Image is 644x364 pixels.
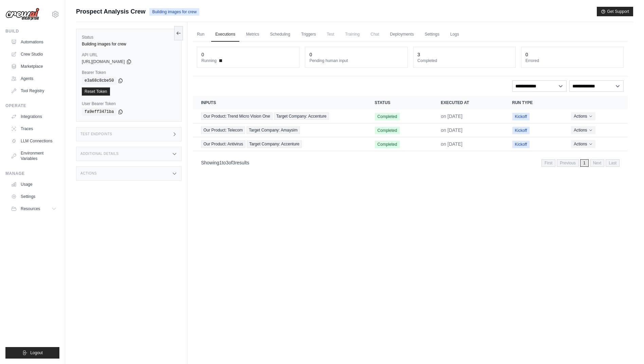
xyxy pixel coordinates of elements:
label: Status [82,35,176,40]
div: 0 [526,51,528,58]
h3: Actions [80,171,97,176]
nav: Pagination [193,154,628,171]
span: Previous [557,159,579,167]
div: Manage [5,171,59,176]
div: Build [5,28,59,34]
th: Run Type [504,96,563,109]
dt: Pending human input [309,58,403,63]
h3: Test Endpoints [80,132,112,136]
a: Reset Token [82,87,110,96]
span: Our Product: Telecom [201,126,245,134]
a: Deployments [386,27,418,42]
a: Tool Registry [8,85,59,96]
span: Kickoff [512,127,530,134]
a: Scheduling [266,27,294,42]
span: Training is not available until the deployment is complete [341,27,364,41]
div: Operate [5,103,59,108]
span: [URL][DOMAIN_NAME] [82,59,125,64]
a: View execution details for Our Product [201,113,358,120]
span: Completed [375,113,400,120]
button: Actions for execution [571,126,595,134]
span: First [541,159,555,167]
label: API URL [82,52,176,58]
span: Prospect Analysis Crew [76,7,145,16]
span: Target Company: Accenture [274,113,329,120]
span: Completed [375,141,400,148]
div: 0 [201,51,204,58]
div: 0 [309,51,312,58]
span: Test [323,27,338,41]
span: Next [590,159,605,167]
span: Kickoff [512,141,530,148]
button: Logout [5,347,59,359]
a: Logs [446,27,463,42]
p: Showing to of results [201,159,249,166]
th: Status [367,96,433,109]
span: Logout [30,350,43,356]
a: Crew Studio [8,49,59,60]
a: Marketplace [8,61,59,72]
img: Logo [5,8,39,21]
nav: Pagination [541,159,620,167]
span: Target Company: Amaysim [246,126,300,134]
label: User Bearer Token [82,101,176,106]
time: August 27, 2025 at 00:37 TST [441,141,463,147]
span: Completed [375,127,400,134]
h3: Additional Details [80,152,118,156]
span: 1 [580,159,589,167]
span: Target Company: Accenture [247,140,302,148]
span: Last [606,159,620,167]
span: Our Product: Trend Micro Vision One [201,113,273,120]
div: 3 [418,51,420,58]
button: Actions for execution [571,112,595,120]
a: Integrations [8,111,59,122]
a: Metrics [242,27,263,42]
time: August 28, 2025 at 14:13 TST [441,127,463,133]
a: Executions [211,27,239,42]
button: Actions for execution [571,140,595,148]
span: Running [201,58,217,63]
code: e3a68c8cbe50 [82,77,116,85]
dt: Completed [418,58,511,63]
span: 3 [226,160,228,165]
label: Bearer Token [82,70,176,75]
a: Usage [8,179,59,190]
span: 1 [219,160,222,165]
a: Run [193,27,208,42]
span: Building images for crew [149,8,199,16]
span: Chat is not available until the deployment is complete [366,27,383,41]
code: fa9eff3471ba [82,108,116,116]
time: September 8, 2025 at 12:35 TST [441,114,463,119]
span: Kickoff [512,113,530,120]
a: View execution details for Our Product [201,126,358,134]
dt: Errored [526,58,619,63]
button: Get Support [597,7,633,16]
span: 3 [233,160,235,165]
button: Resources [8,203,59,214]
a: Agents [8,73,59,84]
th: Executed at [433,96,504,109]
a: Environment Variables [8,148,59,164]
a: LLM Connections [8,136,59,146]
a: Triggers [297,27,320,42]
span: Resources [21,206,40,211]
div: Building images for crew [82,41,176,47]
section: Crew executions table [193,96,628,171]
a: Settings [421,27,443,42]
a: Traces [8,123,59,134]
span: Our Product: Antivirus [201,140,245,148]
a: Settings [8,191,59,202]
th: Inputs [193,96,366,109]
a: Automations [8,37,59,47]
a: View execution details for Our Product [201,140,358,148]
